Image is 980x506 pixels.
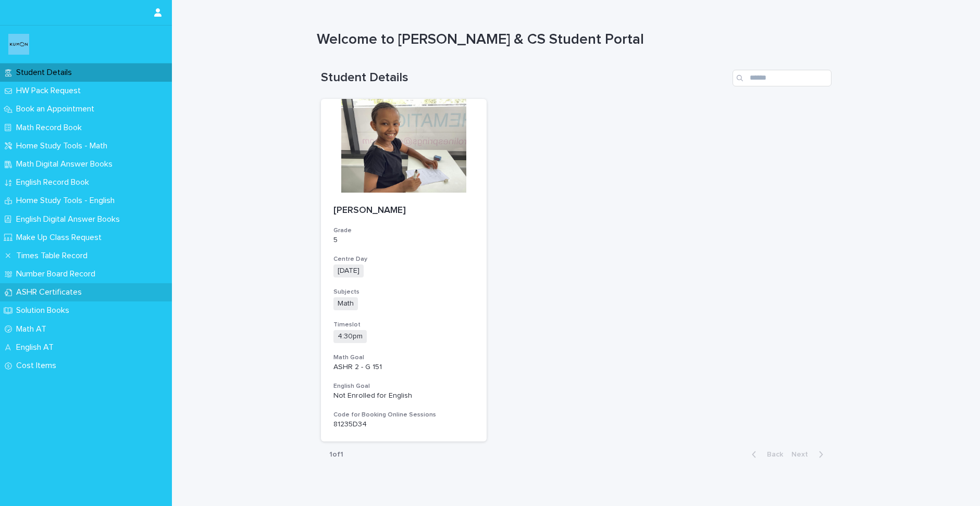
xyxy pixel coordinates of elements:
p: [PERSON_NAME] [333,205,475,217]
p: Not Enrolled for English [333,391,475,400]
a: [PERSON_NAME]Grade5Centre Day[DATE]SubjectsMathTimeslot4:30pmMath GoalASHR 2 - G 151English GoalN... [321,99,487,442]
span: [DATE] [333,264,364,277]
p: Number Board Record [12,269,104,279]
p: Book an Appointment [12,104,103,114]
p: ASHR 2 - G 151 [333,363,475,372]
h1: Welcome to [PERSON_NAME] & CS Student Portal [317,31,827,49]
p: Home Study Tools - Math [12,141,116,151]
p: Cost Items [12,361,65,371]
p: Math AT [12,324,55,334]
h3: English Goal [333,382,475,390]
h3: Centre Day [333,255,475,263]
span: 4:30pm [333,330,367,343]
p: 81235D34 [333,420,475,429]
button: Back [743,450,787,459]
p: 5 [333,236,475,245]
h3: Math Goal [333,353,475,362]
p: Solution Books [12,306,78,315]
p: Home Study Tools - English [12,196,123,206]
input: Search [733,70,832,86]
p: 1 of 1 [321,442,352,467]
p: ASHR Certificates [12,287,90,297]
p: HW Pack Request [12,86,89,96]
h3: Code for Booking Online Sessions [333,411,475,419]
span: Back [761,451,783,458]
span: Math [333,297,358,310]
p: English AT [12,343,62,352]
button: Next [787,450,832,459]
p: Make Up Class Request [12,233,110,243]
p: Student Details [12,68,80,78]
p: Math Digital Answer Books [12,159,121,169]
p: English Digital Answer Books [12,214,128,224]
img: o6XkwfS7S2qhyeB9lxyF [8,34,29,55]
p: Math Record Book [12,123,90,133]
h1: Student Details [321,70,728,85]
span: Next [791,451,814,458]
p: Times Table Record [12,251,96,261]
h3: Grade [333,226,475,235]
p: English Record Book [12,178,97,187]
h3: Subjects [333,288,475,296]
h3: Timeslot [333,321,475,329]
